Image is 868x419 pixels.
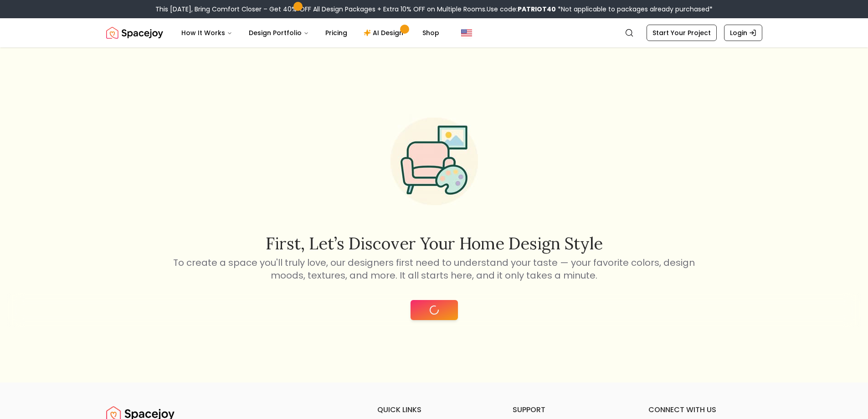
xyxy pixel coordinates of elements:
[648,404,762,415] h6: connect with us
[376,103,493,220] img: Start Style Quiz Illustration
[724,25,762,41] a: Login
[106,18,762,47] nav: Global
[513,404,627,415] h6: support
[106,24,163,42] a: Spacejoy
[377,404,491,415] h6: quick links
[356,24,413,42] a: AI Design
[318,24,354,42] a: Pricing
[155,5,713,14] div: This [DATE], Bring Comfort Closer – Get 40% OFF All Design Packages + Extra 10% OFF on Multiple R...
[461,27,472,38] img: United States
[241,24,316,42] button: Design Portfolio
[487,5,556,14] span: Use code:
[174,24,447,42] nav: Main
[172,256,697,282] p: To create a space you'll truly love, our designers first need to understand your taste — your fav...
[647,25,717,41] a: Start Your Project
[172,234,697,253] h2: First, let’s discover your home design style
[415,24,447,42] a: Shop
[106,24,163,42] img: Spacejoy Logo
[518,5,556,14] b: PATRIOT40
[174,24,240,42] button: How It Works
[556,5,713,14] span: *Not applicable to packages already purchased*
